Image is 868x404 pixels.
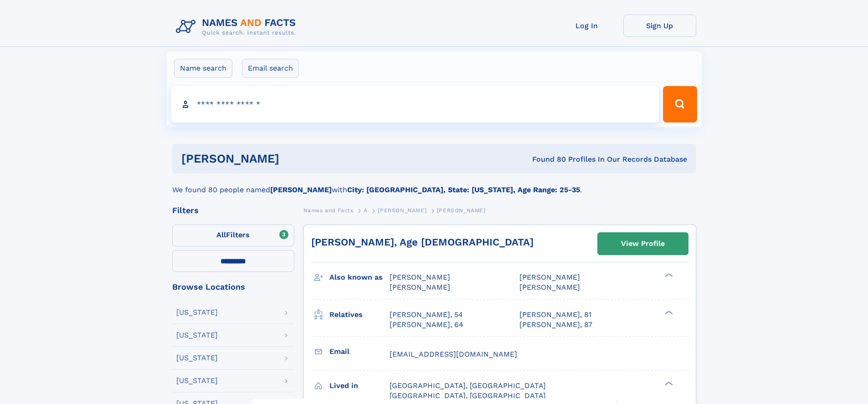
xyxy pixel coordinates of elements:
[172,174,696,195] div: We found 80 people named with .
[390,310,463,320] a: [PERSON_NAME], 54
[347,185,580,194] b: City: [GEOGRAPHIC_DATA], State: [US_STATE], Age Range: 25-35
[174,59,232,78] label: Name search
[311,236,534,248] a: [PERSON_NAME], Age [DEMOGRAPHIC_DATA]
[663,309,673,315] div: ❯
[172,225,294,246] label: Filters
[390,350,517,358] span: [EMAIL_ADDRESS][DOMAIN_NAME]
[329,344,390,359] h3: Email
[390,381,546,390] span: [GEOGRAPHIC_DATA], [GEOGRAPHIC_DATA]
[172,206,294,215] div: Filters
[663,86,697,123] button: Search Button
[216,230,226,239] span: All
[519,310,591,320] a: [PERSON_NAME], 81
[663,380,673,386] div: ❯
[623,15,696,37] a: Sign Up
[172,283,294,291] div: Browse Locations
[176,377,218,384] div: [US_STATE]
[329,270,390,285] h3: Also known as
[270,185,332,194] b: [PERSON_NAME]
[378,207,426,214] span: [PERSON_NAME]
[378,205,426,216] a: [PERSON_NAME]
[598,233,688,255] a: View Profile
[176,354,218,362] div: [US_STATE]
[176,332,218,339] div: [US_STATE]
[519,320,592,330] a: [PERSON_NAME], 87
[329,378,390,394] h3: Lived in
[406,154,687,164] div: Found 80 Profiles In Our Records Database
[181,153,406,164] h1: [PERSON_NAME]
[390,320,463,330] a: [PERSON_NAME], 64
[390,273,450,281] span: [PERSON_NAME]
[519,273,580,281] span: [PERSON_NAME]
[663,272,673,278] div: ❯
[329,307,390,322] h3: Relatives
[171,86,659,123] input: search input
[242,59,299,78] label: Email search
[364,207,368,214] span: A
[621,233,665,254] div: View Profile
[390,391,546,400] span: [GEOGRAPHIC_DATA], [GEOGRAPHIC_DATA]
[519,283,580,291] span: [PERSON_NAME]
[172,15,303,39] img: Logo Names and Facts
[176,309,218,316] div: [US_STATE]
[364,205,368,216] a: A
[550,15,623,37] a: Log In
[437,207,486,214] span: [PERSON_NAME]
[390,283,450,291] span: [PERSON_NAME]
[303,205,354,216] a: Names and Facts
